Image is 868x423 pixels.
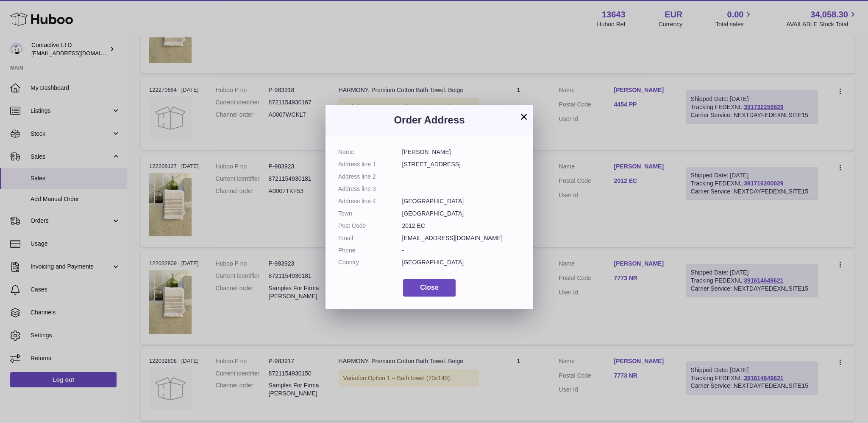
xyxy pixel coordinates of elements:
button: × [519,112,529,122]
dt: Post Code [338,222,402,230]
dd: [PERSON_NAME] [402,148,521,156]
dd: - [402,247,521,255]
button: Close [403,279,456,297]
dt: Address line 4 [338,197,402,205]
dd: [STREET_ADDRESS] [402,160,521,168]
dt: Country [338,258,402,266]
dd: 2012 EC [402,222,521,230]
dt: Phone [338,247,402,255]
dt: Name [338,148,402,156]
dt: Address line 1 [338,160,402,168]
dd: [GEOGRAPHIC_DATA] [402,197,521,205]
dd: [EMAIL_ADDRESS][DOMAIN_NAME] [402,234,521,242]
h3: Order Address [338,113,520,127]
dt: Address line 3 [338,185,402,193]
dt: Address line 2 [338,173,402,181]
dd: [GEOGRAPHIC_DATA] [402,258,521,266]
span: Close [420,284,439,291]
dd: [GEOGRAPHIC_DATA] [402,210,521,218]
dt: Town [338,210,402,218]
dt: Email [338,234,402,242]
